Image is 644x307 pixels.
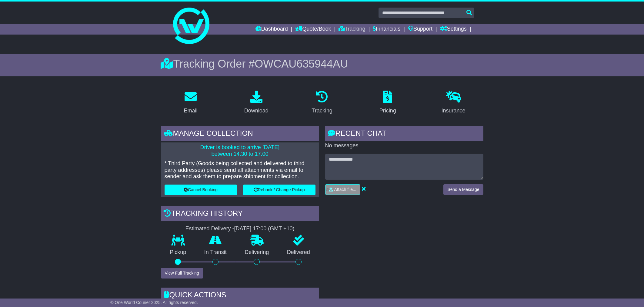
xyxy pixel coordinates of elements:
a: Download [240,88,272,117]
button: Cancel Booking [165,185,237,195]
p: In Transit [195,249,236,256]
button: Send a Message [443,184,483,195]
a: Pricing [375,88,400,117]
p: No messages [325,142,483,149]
a: Tracking [308,88,336,117]
p: * Third Party (Goods being collected and delivered to third party addresses) please send all atta... [165,160,315,180]
div: Tracking history [161,206,319,222]
p: Driver is booked to arrive [DATE] between 14:30 to 17:00 [165,144,315,157]
div: Insurance [442,107,465,115]
div: Email [184,107,197,115]
div: RECENT CHAT [325,126,483,142]
div: Tracking Order # [161,57,483,70]
div: Tracking [312,107,332,115]
div: [DATE] 17:00 (GMT +10) [234,225,295,232]
a: Quote/Book [295,24,331,35]
span: © One World Courier 2025. All rights reserved. [110,300,198,305]
div: Pricing [379,107,396,115]
a: Dashboard [255,24,288,35]
span: OWCAU635944AU [255,58,348,70]
div: Manage collection [161,126,319,142]
a: Tracking [339,24,365,35]
a: Settings [440,24,467,35]
div: Estimated Delivery - [161,225,319,232]
p: Pickup [161,249,195,256]
a: Support [408,24,432,35]
button: Rebook / Change Pickup [243,185,315,195]
p: Delivered [278,249,319,256]
a: Financials [373,24,400,35]
a: Email [180,88,201,117]
div: Download [244,107,269,115]
button: View Full Tracking [161,268,203,279]
p: Delivering [236,249,278,256]
a: Insurance [438,88,469,117]
div: Quick Actions [161,288,319,304]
